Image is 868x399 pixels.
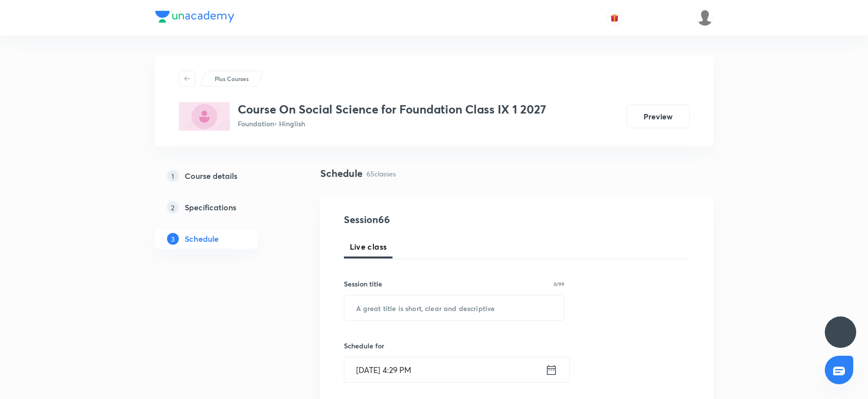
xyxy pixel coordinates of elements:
[344,212,523,227] h4: Session 66
[320,166,363,181] h4: Schedule
[238,102,546,116] h3: Course On Social Science for Foundation Class IX 1 2027
[179,102,230,131] img: DD577156-9028-4FE1-B1A9-90149954574C_plus.png
[366,169,396,179] p: 65 classes
[344,295,564,320] input: A great title is short, clear and descriptive
[344,279,382,289] h6: Session title
[215,74,249,83] p: Plus Courses
[155,198,289,217] a: 2Specifications
[835,326,846,338] img: ttu
[167,201,179,213] p: 2
[167,170,179,182] p: 1
[554,282,564,286] p: 0/99
[167,233,179,245] p: 3
[155,11,234,25] a: Company Logo
[350,241,387,253] span: Live class
[697,9,713,26] img: Devendra Kumar
[607,10,622,26] button: avatar
[627,105,690,128] button: Preview
[155,11,234,23] img: Company Logo
[238,118,546,129] p: Foundation • Hinglish
[185,201,236,213] h5: Specifications
[155,166,289,186] a: 1Course details
[185,233,219,245] h5: Schedule
[185,170,237,182] h5: Course details
[344,341,565,351] h6: Schedule for
[610,13,619,22] img: avatar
